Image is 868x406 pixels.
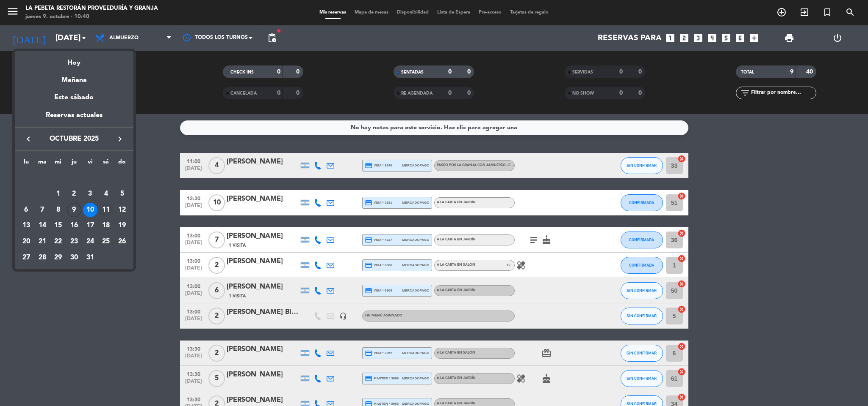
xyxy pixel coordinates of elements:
[19,203,33,217] div: 6
[35,203,50,217] div: 7
[67,251,81,265] div: 30
[98,202,114,218] td: 11 de octubre de 2025
[51,187,65,201] div: 1
[82,157,98,170] th: viernes
[98,186,114,202] td: 4 de octubre de 2025
[82,250,98,266] td: 31 de octubre de 2025
[35,234,50,249] div: 21
[66,250,82,266] td: 30 de octubre de 2025
[98,218,114,234] td: 18 de octubre de 2025
[35,219,50,233] div: 14
[98,234,114,250] td: 25 de octubre de 2025
[115,234,129,249] div: 26
[83,203,97,217] div: 10
[19,234,33,249] div: 20
[67,219,81,233] div: 16
[83,187,97,201] div: 3
[99,203,113,217] div: 11
[15,51,133,68] div: Hoy
[66,218,82,234] td: 16 de octubre de 2025
[115,187,129,201] div: 5
[115,134,125,144] i: keyboard_arrow_right
[19,251,33,265] div: 27
[83,234,97,249] div: 24
[114,157,130,170] th: domingo
[98,157,114,170] th: sábado
[35,251,50,265] div: 28
[50,218,66,234] td: 15 de octubre de 2025
[66,157,82,170] th: jueves
[21,134,36,144] button: keyboard_arrow_left
[51,203,65,217] div: 8
[34,202,50,218] td: 7 de octubre de 2025
[23,134,33,144] i: keyboard_arrow_left
[82,202,98,218] td: 10 de octubre de 2025
[34,234,50,250] td: 21 de octubre de 2025
[15,68,133,86] div: Mañana
[34,250,50,266] td: 28 de octubre de 2025
[115,219,129,233] div: 19
[82,186,98,202] td: 3 de octubre de 2025
[66,202,82,218] td: 9 de octubre de 2025
[67,234,81,249] div: 23
[99,187,113,201] div: 4
[66,234,82,250] td: 23 de octubre de 2025
[83,251,97,265] div: 31
[83,219,97,233] div: 17
[19,219,33,233] div: 13
[82,218,98,234] td: 17 de octubre de 2025
[34,157,50,170] th: martes
[114,186,130,202] td: 5 de octubre de 2025
[18,170,130,186] td: OCT.
[50,234,66,250] td: 22 de octubre de 2025
[18,250,34,266] td: 27 de octubre de 2025
[15,86,133,109] div: Este sábado
[66,186,82,202] td: 2 de octubre de 2025
[114,234,130,250] td: 26 de octubre de 2025
[82,234,98,250] td: 24 de octubre de 2025
[50,202,66,218] td: 8 de octubre de 2025
[114,218,130,234] td: 19 de octubre de 2025
[112,134,128,144] button: keyboard_arrow_right
[50,157,66,170] th: miércoles
[36,134,112,144] span: octubre 2025
[51,234,65,249] div: 22
[51,219,65,233] div: 15
[99,234,113,249] div: 25
[18,202,34,218] td: 6 de octubre de 2025
[18,157,34,170] th: lunes
[115,203,129,217] div: 12
[67,187,81,201] div: 2
[67,203,81,217] div: 9
[50,186,66,202] td: 1 de octubre de 2025
[15,110,133,127] div: Reservas actuales
[18,234,34,250] td: 20 de octubre de 2025
[51,251,65,265] div: 29
[34,218,50,234] td: 14 de octubre de 2025
[99,219,113,233] div: 18
[50,250,66,266] td: 29 de octubre de 2025
[114,202,130,218] td: 12 de octubre de 2025
[18,218,34,234] td: 13 de octubre de 2025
